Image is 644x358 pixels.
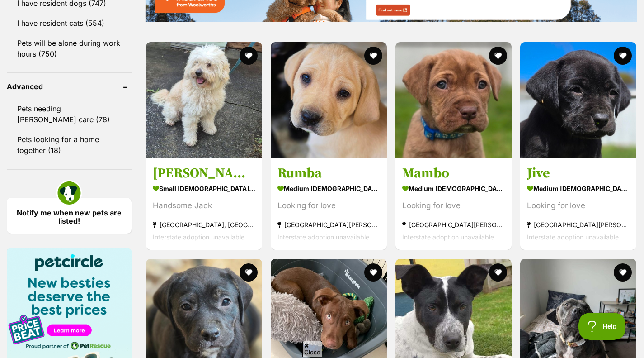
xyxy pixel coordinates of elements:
[395,158,512,250] a: Mambo medium [DEMOGRAPHIC_DATA] Dog Looking for love [GEOGRAPHIC_DATA][PERSON_NAME][GEOGRAPHIC_DA...
[527,182,630,196] strong: medium [DEMOGRAPHIC_DATA] Dog
[520,158,636,250] a: Jive medium [DEMOGRAPHIC_DATA] Dog Looking for love [GEOGRAPHIC_DATA][PERSON_NAME][GEOGRAPHIC_DAT...
[527,200,630,212] div: Looking for love
[277,165,380,182] h3: Rumba
[271,158,387,250] a: Rumba medium [DEMOGRAPHIC_DATA] Dog Looking for love [GEOGRAPHIC_DATA][PERSON_NAME][GEOGRAPHIC_DA...
[153,182,255,196] strong: small [DEMOGRAPHIC_DATA] Dog
[402,182,505,196] strong: medium [DEMOGRAPHIC_DATA] Dog
[271,42,387,158] img: Rumba - Beagle x Staffordshire Bull Terrier Dog
[277,234,369,241] span: Interstate adoption unavailable
[402,200,505,212] div: Looking for love
[578,313,626,340] iframe: Help Scout Beacon - Open
[527,234,619,241] span: Interstate adoption unavailable
[153,219,255,231] strong: [GEOGRAPHIC_DATA], [GEOGRAPHIC_DATA]
[277,219,380,231] strong: [GEOGRAPHIC_DATA][PERSON_NAME][GEOGRAPHIC_DATA]
[402,165,505,182] h3: Mambo
[240,263,258,282] button: favourite
[614,263,632,282] button: favourite
[402,234,494,241] span: Interstate adoption unavailable
[277,182,380,196] strong: medium [DEMOGRAPHIC_DATA] Dog
[7,99,132,129] a: Pets needing [PERSON_NAME] care (78)
[364,47,382,65] button: favourite
[146,158,262,250] a: [PERSON_NAME] small [DEMOGRAPHIC_DATA] Dog Handsome Jack [GEOGRAPHIC_DATA], [GEOGRAPHIC_DATA] Int...
[402,219,505,231] strong: [GEOGRAPHIC_DATA][PERSON_NAME][GEOGRAPHIC_DATA]
[146,42,262,158] img: Jack Uffelman - Poodle (Toy) x Bichon Frise Dog
[240,47,258,65] button: favourite
[153,200,255,212] div: Handsome Jack
[489,47,507,65] button: favourite
[7,130,132,160] a: Pets looking for a home together (18)
[614,47,632,65] button: favourite
[527,219,630,231] strong: [GEOGRAPHIC_DATA][PERSON_NAME][GEOGRAPHIC_DATA]
[364,263,382,282] button: favourite
[7,33,132,63] a: Pets will be alone during work hours (750)
[395,42,512,158] img: Mambo - Beagle x Staffordshire Bull Terrier Dog
[7,198,132,234] a: Notify me when new pets are listed!
[489,263,507,282] button: favourite
[153,165,255,182] h3: [PERSON_NAME]
[277,200,380,212] div: Looking for love
[7,14,132,33] a: I have resident cats (554)
[527,165,630,182] h3: Jive
[7,82,132,91] header: Advanced
[520,42,636,158] img: Jive - Beagle x Staffordshire Bull Terrier Dog
[302,341,322,357] span: Close
[153,234,244,241] span: Interstate adoption unavailable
